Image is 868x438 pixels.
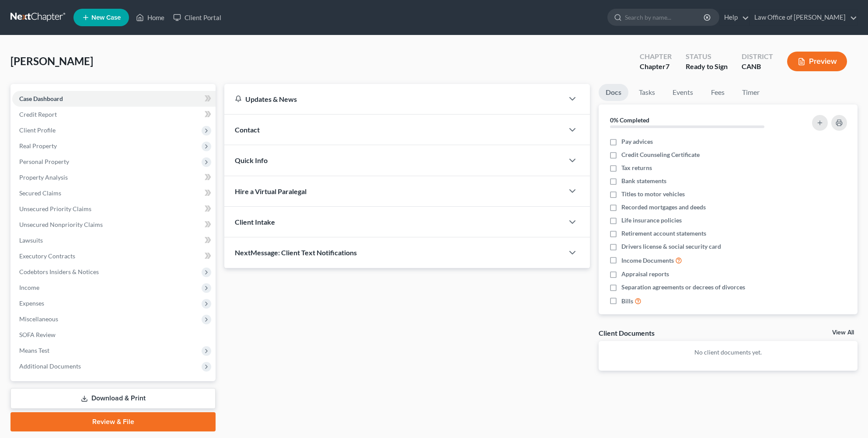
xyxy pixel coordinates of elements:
[666,62,669,70] span: 7
[621,190,685,198] span: Titles to motor vehicles
[666,84,700,101] a: Events
[19,174,68,181] span: Property Analysis
[640,52,672,62] div: Chapter
[621,256,674,265] span: Income Documents
[621,270,669,278] span: Appraisal reports
[19,126,56,134] span: Client Profile
[19,268,99,275] span: Codebtors Insiders & Notices
[235,156,268,164] span: Quick Info
[10,412,216,431] a: Review & File
[12,91,216,107] a: Case Dashboard
[19,221,103,228] span: Unsecured Nonpriority Claims
[640,62,672,72] div: Chapter
[19,284,39,291] span: Income
[621,150,700,159] span: Credit Counseling Certificate
[12,185,216,201] a: Secured Claims
[19,236,43,244] span: Lawsuits
[235,248,357,257] span: NextMessage: Client Text Notifications
[621,163,652,172] span: Tax returns
[19,315,58,323] span: Miscellaneous
[19,142,57,149] span: Real Property
[750,10,857,25] a: Law Office of [PERSON_NAME]
[735,84,767,101] a: Timer
[599,328,655,337] div: Client Documents
[787,52,847,71] button: Preview
[686,62,728,72] div: Ready to Sign
[132,10,169,25] a: Home
[599,84,628,101] a: Docs
[12,107,216,122] a: Credit Report
[621,137,653,146] span: Pay advices
[12,248,216,264] a: Executory Contracts
[19,189,61,197] span: Secured Claims
[742,62,773,72] div: CANB
[704,84,732,101] a: Fees
[12,233,216,248] a: Lawsuits
[19,331,56,338] span: SOFA Review
[12,170,216,185] a: Property Analysis
[12,201,216,217] a: Unsecured Priority Claims
[621,203,706,212] span: Recorded mortgages and deeds
[10,55,93,67] span: [PERSON_NAME]
[19,158,69,165] span: Personal Property
[621,177,666,185] span: Bank statements
[632,84,662,101] a: Tasks
[19,362,81,370] span: Additional Documents
[742,52,773,62] div: District
[621,283,745,292] span: Separation agreements or decrees of divorces
[235,187,307,195] span: Hire a Virtual Paralegal
[19,95,63,102] span: Case Dashboard
[169,10,226,25] a: Client Portal
[91,14,121,21] span: New Case
[235,94,553,104] div: Updates & News
[19,252,75,260] span: Executory Contracts
[621,297,633,306] span: Bills
[235,125,260,134] span: Contact
[832,330,854,336] a: View All
[625,9,705,25] input: Search by name...
[606,348,851,357] p: No client documents yet.
[12,327,216,343] a: SOFA Review
[19,299,44,307] span: Expenses
[235,218,275,226] span: Client Intake
[19,347,49,354] span: Means Test
[621,242,721,251] span: Drivers license & social security card
[686,52,728,62] div: Status
[610,116,649,124] strong: 0% Completed
[19,205,91,212] span: Unsecured Priority Claims
[720,10,749,25] a: Help
[12,217,216,233] a: Unsecured Nonpriority Claims
[621,229,706,238] span: Retirement account statements
[19,111,57,118] span: Credit Report
[621,216,682,225] span: Life insurance policies
[10,388,216,409] a: Download & Print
